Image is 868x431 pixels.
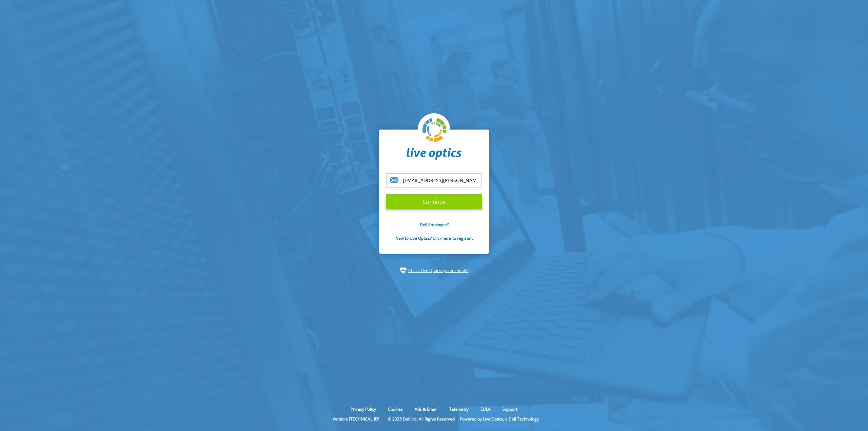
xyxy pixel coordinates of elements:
[346,406,381,412] a: Privacy Policy
[395,235,473,241] a: New to Live Optics? Click here to register.
[400,267,407,274] img: status-check-icon.svg
[383,406,408,412] a: Cookies
[410,406,442,412] a: Ads & Email
[460,416,539,422] li: Powered by Live Optics, a Dell Technology
[384,416,458,422] li: © 2025 Dell Inc. All Rights Reserved
[408,267,469,274] a: Check Live Optics system health
[444,406,474,412] a: Telemetry
[386,173,482,188] input: email@address.com
[497,406,522,412] a: Support
[407,148,461,160] img: liveoptics-word.svg
[422,118,447,142] img: liveoptics-logo.svg
[420,222,449,228] a: Dell Employee?
[386,194,482,209] input: Continue
[329,416,383,422] li: Version: [TECHNICAL_ID]
[475,406,496,412] a: EULA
